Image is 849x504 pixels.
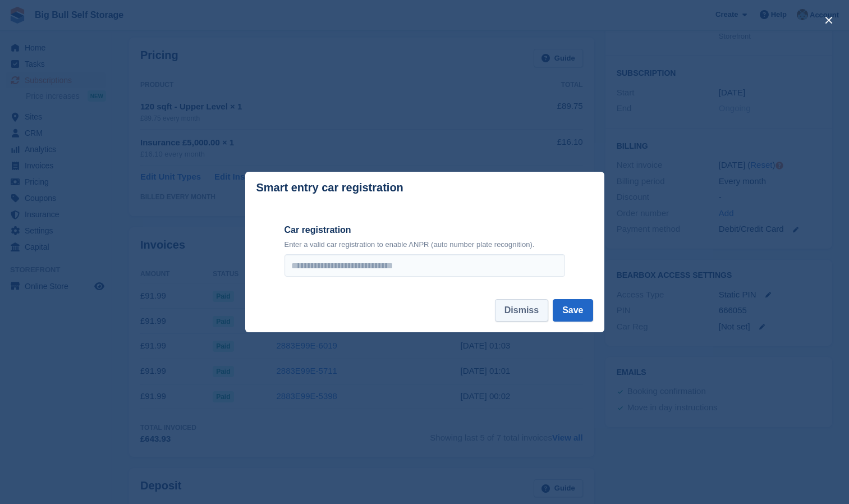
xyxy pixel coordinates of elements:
[820,11,838,29] button: close
[284,239,565,250] p: Enter a valid car registration to enable ANPR (auto number plate recognition).
[256,181,403,194] p: Smart entry car registration
[553,299,593,322] button: Save
[284,223,565,237] label: Car registration
[495,299,548,322] button: Dismiss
